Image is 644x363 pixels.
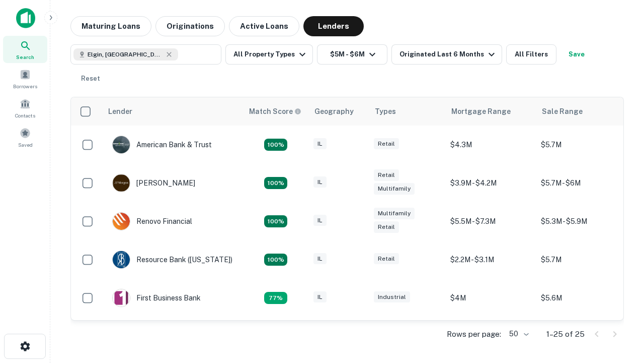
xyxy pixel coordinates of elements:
p: 1–25 of 25 [546,328,585,340]
th: Mortgage Range [445,97,536,126]
div: Matching Properties: 4, hasApolloMatch: undefined [264,215,287,227]
img: picture [113,289,130,307]
div: Resource Bank ([US_STATE]) [112,251,232,269]
div: Capitalize uses an advanced AI algorithm to match your search with the best lender. The match sco... [249,106,301,117]
button: Save your search to get updates of matches that match your search criteria. [560,44,593,65]
div: Retail [374,253,399,265]
td: $5.1M [536,317,626,355]
div: Sale Range [542,105,583,117]
button: $5M - $6M [317,44,387,65]
div: First Business Bank [112,289,201,307]
img: picture [113,174,130,192]
td: $5.6M [536,279,626,317]
img: capitalize-icon.png [16,8,35,28]
td: $2.2M - $3.1M [445,240,536,279]
a: Contacts [3,94,47,122]
div: Mortgage Range [451,105,511,117]
td: $3.9M - $4.2M [445,164,536,202]
button: Maturing Loans [70,16,151,36]
button: Originations [155,16,225,36]
div: Originated Last 6 Months [399,48,498,60]
td: $5.3M - $5.9M [536,202,626,240]
span: Elgin, [GEOGRAPHIC_DATA], [GEOGRAPHIC_DATA] [88,50,163,59]
p: Rows per page: [447,328,501,340]
h6: Match Score [249,106,299,117]
td: $5.7M [536,240,626,279]
div: IL [313,291,327,303]
div: Industrial [374,291,410,303]
iframe: Chat Widget [594,282,644,331]
td: $4.3M [445,126,536,164]
div: Renovo Financial [112,212,192,230]
span: Contacts [15,111,35,119]
span: Borrowers [13,82,37,90]
img: picture [113,251,130,268]
td: $5.7M - $6M [536,164,626,202]
div: Retail [374,138,399,150]
th: Geography [308,97,369,126]
img: picture [113,136,130,153]
span: Search [16,53,34,61]
div: Matching Properties: 4, hasApolloMatch: undefined [264,254,287,266]
th: Lender [102,97,243,126]
div: Lender [108,105,132,117]
button: All Filters [506,44,556,65]
div: Multifamily [374,183,415,195]
div: IL [313,215,327,226]
div: Retail [374,169,399,181]
div: IL [313,138,327,150]
th: Capitalize uses an advanced AI algorithm to match your search with the best lender. The match sco... [243,97,308,126]
div: Matching Properties: 7, hasApolloMatch: undefined [264,139,287,151]
td: $5.7M [536,126,626,164]
button: Active Loans [229,16,299,36]
a: Borrowers [3,65,47,92]
div: Multifamily [374,208,415,219]
th: Sale Range [536,97,626,126]
td: $5.5M - $7.3M [445,202,536,240]
div: Matching Properties: 4, hasApolloMatch: undefined [264,177,287,189]
div: [PERSON_NAME] [112,174,195,192]
div: Geography [314,105,354,117]
div: American Bank & Trust [112,136,212,154]
button: All Property Types [225,44,313,65]
div: IL [313,253,327,265]
span: Saved [18,141,33,149]
button: Lenders [303,16,364,36]
button: Reset [74,69,107,89]
th: Types [369,97,445,126]
a: Search [3,36,47,63]
div: Retail [374,221,399,233]
a: Saved [3,124,47,151]
div: Matching Properties: 3, hasApolloMatch: undefined [264,292,287,304]
div: Types [375,105,396,117]
div: 50 [505,327,530,341]
button: Originated Last 6 Months [391,44,502,65]
td: $4M [445,279,536,317]
div: IL [313,176,327,188]
td: $3.1M [445,317,536,355]
img: picture [113,213,130,230]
